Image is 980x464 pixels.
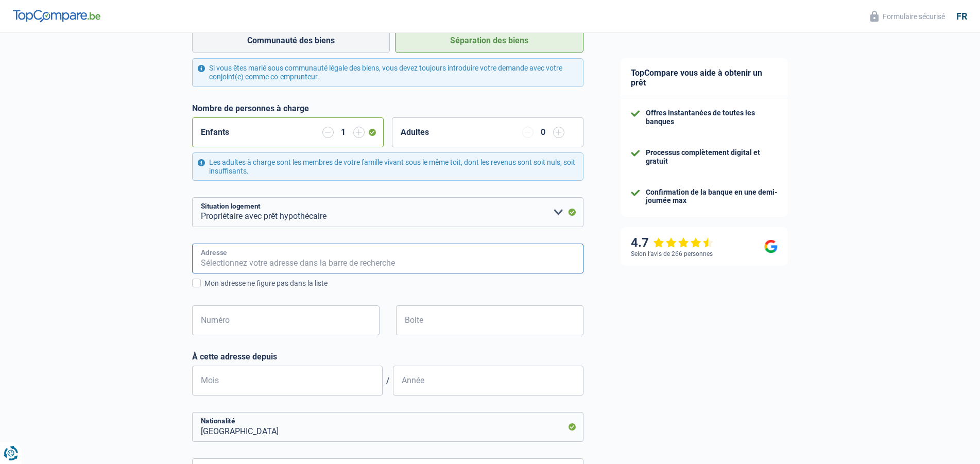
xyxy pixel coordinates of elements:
[339,128,348,136] div: 1
[646,148,778,166] div: Processus complètement digital et gratuit
[393,366,583,396] input: AAAA
[13,10,100,22] img: TopCompare Logo
[192,352,583,362] label: À cette adresse depuis
[395,28,583,53] label: Séparation des biens
[192,104,309,113] label: Nombre de personnes à charge
[539,128,548,136] div: 0
[864,8,951,25] button: Formulaire sécurisé
[646,188,778,205] div: Confirmation de la banque en une demi-journée max
[646,109,778,126] div: Offres instantanées de toutes les banques
[631,250,713,257] div: Selon l’avis de 266 personnes
[201,128,229,136] label: Enfants
[192,58,583,87] div: Si vous êtes marié sous communauté légale des biens, vous devez toujours introduire votre demande...
[956,11,967,22] div: fr
[192,412,583,442] input: Belgique
[3,259,3,260] img: Advertisement
[621,58,788,98] div: TopCompare vous aide à obtenir un prêt
[192,152,583,181] div: Les adultes à charge sont les membres de votre famille vivant sous le même toit, dont les revenus...
[631,235,714,250] div: 4.7
[192,244,583,273] input: Sélectionnez votre adresse dans la barre de recherche
[192,366,383,396] input: MM
[401,128,429,136] label: Adultes
[204,278,583,289] div: Mon adresse ne figure pas dans la liste
[192,28,390,53] label: Communauté des biens
[383,376,393,386] span: /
